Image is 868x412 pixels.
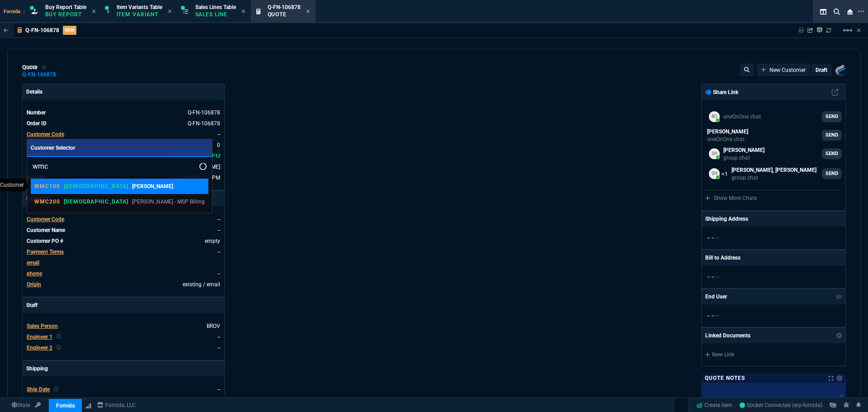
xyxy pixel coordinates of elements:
[34,198,60,205] p: WMC200
[132,198,205,206] p: [PERSON_NAME] - MSP Billing
[34,183,60,190] p: WMC100
[64,183,128,190] p: [DEMOGRAPHIC_DATA]
[27,157,212,175] input: Search Customers...
[132,182,173,190] p: [PERSON_NAME]
[31,145,75,151] span: Customer Selector
[64,198,128,205] p: [DEMOGRAPHIC_DATA]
